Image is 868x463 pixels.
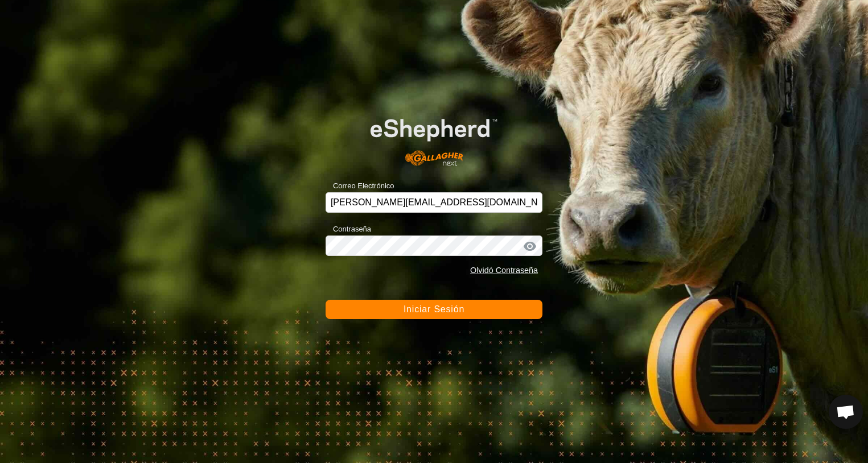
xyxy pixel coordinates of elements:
[347,101,521,175] img: Logo de eShepherd
[470,266,538,275] a: Olvidó Contraseña
[326,192,542,213] input: Correo Electrónico
[829,395,863,429] a: Chat abierto
[404,304,464,314] span: Iniciar Sesión
[326,300,542,319] button: Iniciar Sesión
[326,224,371,235] label: Contraseña
[326,180,394,192] label: Correo Electrónico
